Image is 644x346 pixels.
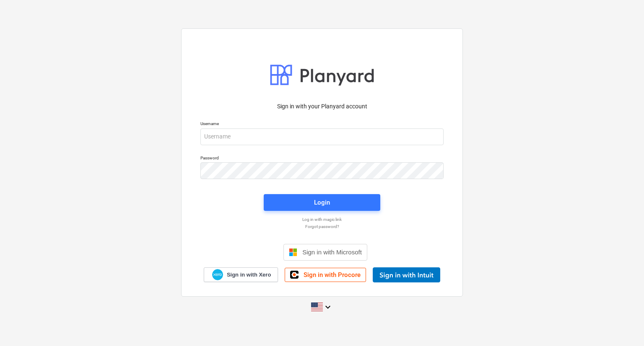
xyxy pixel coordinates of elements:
[204,267,278,282] a: Sign in with Xero
[285,268,366,282] a: Sign in with Procore
[200,121,444,128] p: Username
[200,155,444,162] p: Password
[302,249,362,256] span: Sign in with Microsoft
[264,194,380,211] button: Login
[304,271,361,279] span: Sign in with Procore
[289,248,297,256] img: Microsoft logo
[314,197,330,208] div: Login
[196,224,448,229] a: Forgot password?
[227,271,271,279] span: Sign in with Xero
[200,102,444,111] p: Sign in with your Planyard account
[196,217,448,222] a: Log in with magic link
[200,128,444,145] input: Username
[212,269,223,280] img: Xero logo
[323,302,333,312] i: keyboard_arrow_down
